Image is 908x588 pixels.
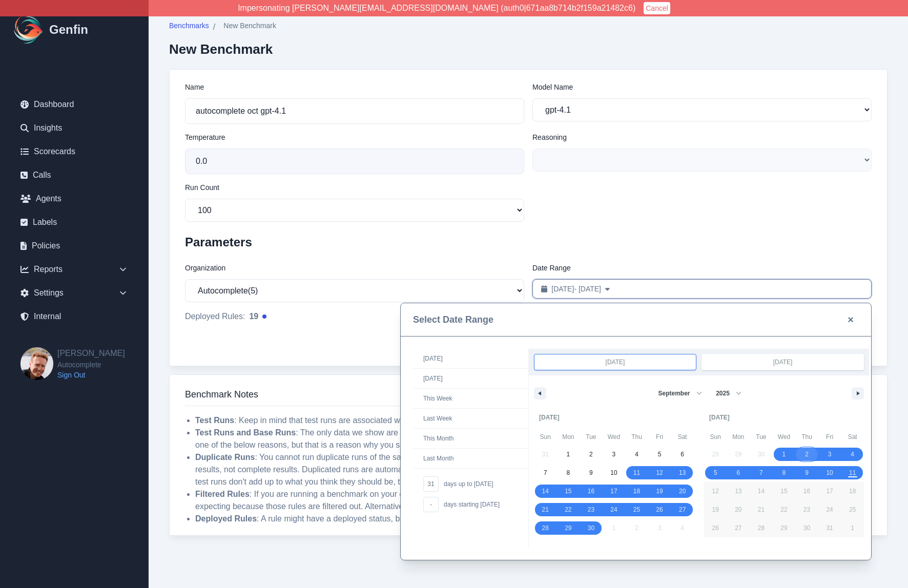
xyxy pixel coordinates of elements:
button: 1 [773,445,796,464]
span: 21 [758,500,765,519]
span: 23 [588,500,594,519]
button: 26 [648,500,671,519]
span: 5 [658,445,662,464]
button: 5 [704,464,727,482]
span: Fri [818,429,841,445]
span: 1 [782,445,786,464]
span: 31 [826,519,833,537]
span: 24 [826,500,833,519]
button: 15 [773,482,796,500]
span: [DATE] [413,349,528,368]
span: Thu [795,429,818,445]
span: 19 [712,500,719,519]
span: Wed [773,429,796,445]
span: 22 [565,500,571,519]
button: 18 [625,482,648,500]
span: 26 [656,500,663,519]
span: 1 [566,445,570,464]
span: 7 [544,464,547,482]
span: 29 [565,519,571,537]
span: Wed [603,429,626,445]
span: 8 [782,464,786,482]
span: 5 [714,464,717,482]
span: 10 [826,464,833,482]
span: days starting [DATE] [444,498,500,511]
span: 3 [612,445,616,464]
button: Last Month [413,449,528,469]
span: Sat [841,429,864,445]
button: × [842,311,859,328]
button: 10 [603,464,626,482]
button: 22 [773,500,796,519]
span: 12 [712,482,719,500]
button: 1 [557,445,580,464]
button: 5 [648,445,671,464]
span: 27 [735,519,741,537]
span: 15 [780,482,787,500]
button: 7 [534,464,557,482]
span: 7 [759,464,763,482]
button: 28 [534,519,557,537]
button: 20 [671,482,694,500]
span: 16 [588,482,594,500]
button: 23 [795,500,818,519]
span: 17 [610,482,617,500]
button: 12 [704,482,727,500]
button: 19 [704,500,727,519]
button: 31 [818,519,841,537]
button: 30 [795,519,818,537]
button: 3 [603,445,626,464]
span: Sat [671,429,694,445]
span: Fri [648,429,671,445]
button: 3 [818,445,841,464]
button: 24 [818,500,841,519]
span: Last Week [413,409,528,428]
span: 30 [588,519,594,537]
span: Thu [625,429,648,445]
button: 30 [580,519,603,537]
button: 27 [671,500,694,519]
button: 28 [750,519,773,537]
span: 25 [849,500,856,519]
span: 2 [805,445,809,464]
span: Sun [704,429,727,445]
button: 6 [671,445,694,464]
button: 12 [648,464,671,482]
span: 15 [565,482,571,500]
button: 21 [750,500,773,519]
button: 13 [671,464,694,482]
span: Last Month [413,449,528,468]
button: Last Week [413,409,528,429]
button: 16 [580,482,603,500]
span: 22 [780,500,787,519]
div: [DATE] [704,406,864,429]
button: 11 [625,464,648,482]
span: 19 [656,482,663,500]
button: 17 [603,482,626,500]
span: 11 [849,464,856,482]
button: 25 [625,500,648,519]
h3: Select Date Range [413,312,493,327]
span: Tue [750,429,773,445]
span: Mon [727,429,750,445]
button: 14 [750,482,773,500]
button: 18 [841,482,864,500]
button: 11 [841,464,864,482]
span: 30 [803,519,810,537]
button: 6 [727,464,750,482]
span: 21 [542,500,549,519]
button: 23 [580,500,603,519]
button: 4 [625,445,648,464]
button: This Week [413,389,528,409]
button: 26 [704,519,727,537]
span: 11 [633,464,640,482]
span: 26 [712,519,719,537]
span: 20 [735,500,741,519]
span: 13 [679,464,686,482]
span: 29 [780,519,787,537]
span: 6 [680,445,684,464]
span: 20 [679,482,686,500]
span: 3 [828,445,832,464]
span: 28 [758,519,765,537]
span: 12 [656,464,663,482]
